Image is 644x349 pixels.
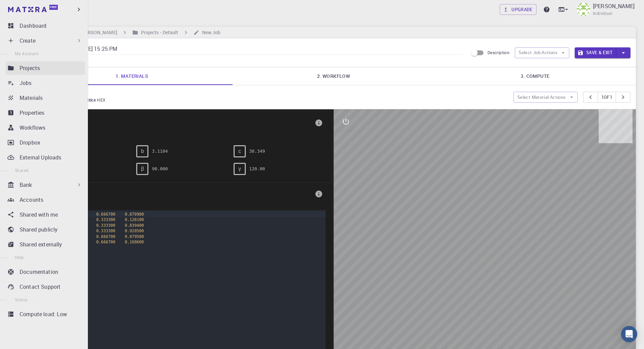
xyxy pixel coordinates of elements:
pre: 38.349 [249,145,265,157]
span: β [141,166,144,172]
span: Help [15,255,24,260]
span: b [141,148,144,154]
p: [PERSON_NAME] [593,2,635,10]
a: Upgrade [500,4,536,15]
span: Description [487,50,509,55]
span: 0.666700 [96,234,115,239]
p: Create [20,37,35,45]
a: Shared publicly [5,223,85,236]
a: Projects [5,61,85,75]
p: Compute load: Low [20,310,67,318]
span: Shared [15,168,28,173]
img: Lijue Chen [577,3,590,16]
p: Accounts [20,196,43,204]
a: 3. Compute [434,67,636,85]
span: HEX [39,128,312,134]
a: Workflows [5,121,85,134]
span: 0.333300 [96,228,115,233]
a: Properties [5,106,85,119]
p: Contact Support [20,283,61,291]
span: 0.666700 [96,212,115,217]
span: 0.120100 [125,217,144,222]
span: Individual [593,10,612,17]
div: pager [583,92,631,103]
h6: New Job [199,29,221,36]
p: Workflows [20,124,45,132]
p: Dashboard [20,22,46,30]
span: 0.879900 [125,212,144,217]
pre: 90.000 [152,163,168,175]
div: Create [5,34,85,47]
span: Lattice [39,117,312,128]
p: Properties [20,109,45,117]
div: Open Intercom Messenger [621,326,637,342]
nav: breadcrumb [34,29,222,36]
span: 0.079500 [125,234,144,239]
span: HEX [97,97,108,103]
span: 0.160600 [125,240,144,244]
a: 2. Workflow [233,67,434,85]
button: Save & Exit [575,47,616,58]
button: info [312,187,326,201]
div: Bank [5,178,85,192]
button: info [312,116,326,130]
span: 0.920500 [125,228,144,233]
a: External Uploads [5,151,85,164]
span: c [238,148,241,154]
h6: Projects - Default [138,29,178,36]
p: Shared with me [20,211,58,219]
a: Compute load: Low [5,307,85,321]
button: Select Material Actions [514,92,578,103]
p: Shared externally [20,240,62,248]
a: Shared externally [5,238,85,251]
a: Shared with me [5,208,85,221]
a: 1. Materials [31,67,233,85]
span: 0.333300 [96,223,115,228]
pre: 120.00 [249,163,265,175]
span: Support [15,5,39,11]
p: Jobs [20,79,32,87]
p: Shared publicly [20,225,57,234]
p: MoS2 (clone) [54,91,508,97]
a: Materials [5,91,85,105]
span: 0.666700 [96,240,115,244]
span: Status [15,297,27,302]
span: lattice [84,97,97,103]
a: Dashboard [5,19,85,32]
span: Basis [39,189,312,199]
a: Contact Support [5,280,85,293]
a: Dropbox [5,136,85,149]
img: logo [8,7,47,12]
p: External Uploads [20,153,61,161]
span: 0.333300 [96,217,115,222]
a: Jobs [5,76,85,90]
span: γ [238,166,241,172]
span: 0.839400 [125,223,144,228]
button: 1of1 [598,92,616,103]
button: Select Job Actions [515,47,569,58]
span: My Account [15,51,38,56]
p: Dropbox [20,138,40,147]
a: Documentation [5,265,85,279]
p: Materials [20,94,43,102]
a: Accounts [5,193,85,206]
p: Bank [20,181,32,189]
p: Projects [20,64,40,72]
p: Documentation [20,268,58,276]
pre: 3.1184 [152,145,168,157]
h6: [PERSON_NAME] [77,29,117,36]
